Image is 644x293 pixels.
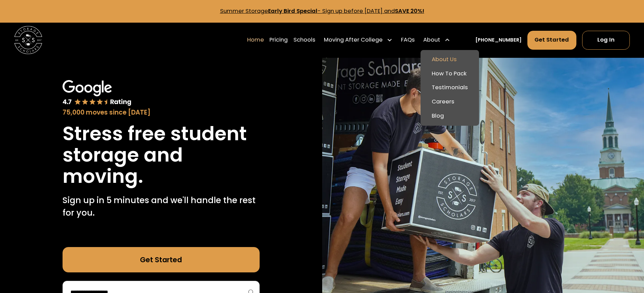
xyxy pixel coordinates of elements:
[63,194,260,219] p: Sign up in 5 minutes and we'll handle the rest for you.
[63,108,260,117] div: 75,000 moves since [DATE]
[269,30,288,50] a: Pricing
[423,95,476,109] a: Careers
[220,7,424,15] a: Summer StorageEarly Bird Special- Sign up before [DATE] andSAVE 20%!
[324,36,383,44] div: Moving After College
[401,30,415,50] a: FAQs
[423,36,440,44] div: About
[293,30,315,50] a: Schools
[395,7,424,15] strong: SAVE 20%!
[421,30,453,50] div: About
[423,81,476,95] a: Testimonials
[14,26,42,54] img: Storage Scholars main logo
[63,80,132,106] img: Google 4.7 star rating
[63,123,260,187] h1: Stress free student storage and moving.
[423,109,476,123] a: Blog
[423,67,476,81] a: How To Pack
[63,247,260,272] a: Get Started
[475,36,522,44] a: [PHONE_NUMBER]
[268,7,317,15] strong: Early Bird Special
[247,30,264,50] a: Home
[321,30,396,50] div: Moving After College
[527,31,577,50] a: Get Started
[423,53,476,67] a: About Us
[582,31,630,50] a: Log In
[421,50,479,126] nav: About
